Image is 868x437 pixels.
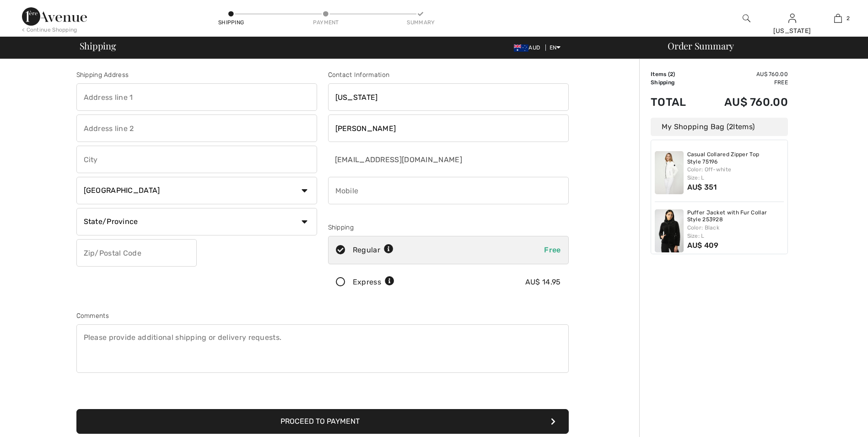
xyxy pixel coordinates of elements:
[328,223,569,232] div: Shipping
[22,26,77,34] div: < Continue Shopping
[353,245,394,256] div: Regular
[770,26,814,36] div: [US_STATE]
[670,71,673,77] span: 2
[217,18,245,27] div: Shipping
[328,146,509,173] input: E-mail
[328,115,569,142] input: Last name
[815,13,860,24] a: 2
[687,241,719,250] span: AU$ 409
[657,41,863,50] div: Order Summary
[76,239,197,267] input: Zip/Postal Code
[525,277,561,288] div: AU$ 14.95
[651,70,700,78] td: Items ( )
[328,177,569,204] input: Mobile
[743,13,750,24] img: search the website
[514,44,544,51] span: AUD
[788,14,796,22] a: Sign In
[514,44,528,52] img: Australian Dollar
[687,151,784,165] a: Casual Collared Zipper Top Style 75196
[80,41,116,50] span: Shipping
[651,78,700,87] td: Shipping
[700,78,788,87] td: Free
[687,224,784,240] div: Color: Black Size: L
[544,246,561,254] span: Free
[788,13,796,24] img: My Info
[687,165,784,182] div: Color: Off-white Size: L
[76,115,317,142] input: Address line 2
[76,146,317,173] input: City
[651,87,700,118] td: Total
[407,18,434,27] div: Summary
[328,70,569,80] div: Contact Information
[846,14,850,22] span: 2
[655,151,684,194] img: Casual Collared Zipper Top Style 75196
[76,83,317,111] input: Address line 1
[687,209,784,224] a: Puffer Jacket with Fur Collar Style 253928
[655,209,684,252] img: Puffer Jacket with Fur Collar Style 253928
[687,183,717,191] span: AU$ 351
[76,70,317,80] div: Shipping Address
[700,70,788,78] td: AU$ 760.00
[353,277,394,288] div: Express
[22,7,87,26] img: 1ère Avenue
[651,118,788,136] div: My Shopping Bag ( Items)
[550,44,561,51] span: EN
[76,409,569,434] button: Proceed to Payment
[834,13,842,24] img: My Bag
[729,122,733,131] span: 2
[328,83,569,111] input: First name
[312,18,340,27] div: Payment
[76,311,569,321] div: Comments
[700,87,788,118] td: AU$ 760.00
